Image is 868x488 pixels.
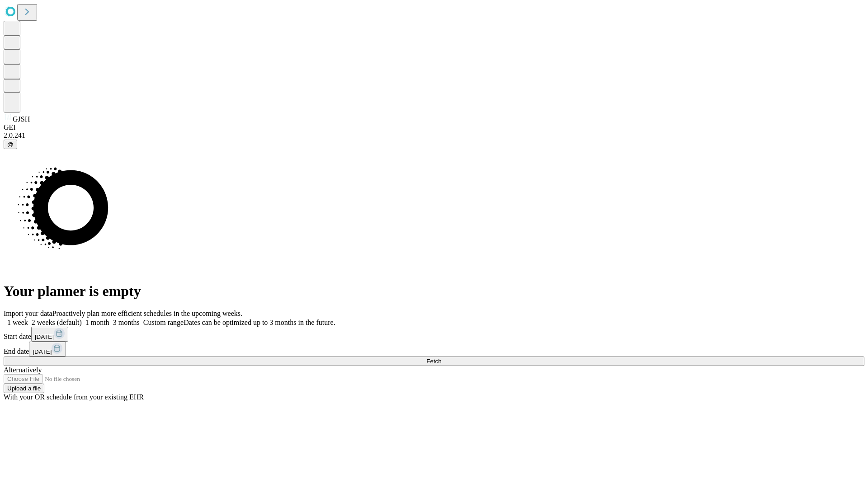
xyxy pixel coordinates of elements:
span: [DATE] [35,333,54,340]
span: Fetch [426,358,441,365]
span: Proactively plan more efficient schedules in the upcoming weeks. [52,310,242,317]
button: Upload a file [4,384,44,393]
span: Custom range [143,319,184,326]
button: @ [4,140,17,149]
button: [DATE] [31,327,68,342]
span: Alternatively [4,366,42,374]
span: [DATE] [33,348,52,355]
button: Fetch [4,357,864,366]
span: GJSH [13,115,30,123]
span: With your OR schedule from your existing EHR [4,393,144,401]
span: 1 week [7,319,28,326]
div: End date [4,342,864,357]
button: [DATE] [29,342,66,357]
div: 2.0.241 [4,131,864,140]
div: Start date [4,327,864,342]
span: @ [7,141,14,148]
div: GEI [4,123,864,131]
span: 1 month [85,319,109,326]
span: 3 months [113,319,140,326]
span: Import your data [4,310,52,317]
span: 2 weeks (default) [32,319,82,326]
h1: Your planner is empty [4,283,864,300]
span: Dates can be optimized up to 3 months in the future. [184,319,335,326]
